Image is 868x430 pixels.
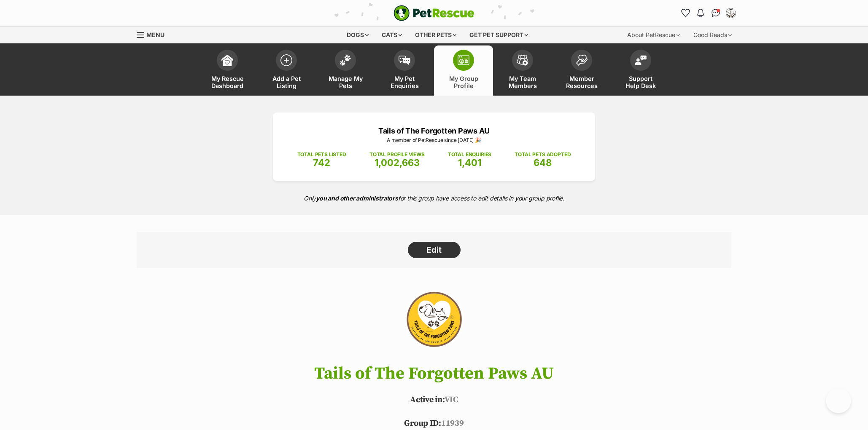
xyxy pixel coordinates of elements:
span: Support Help Desk [622,75,660,89]
span: My Team Members [504,75,542,89]
a: Add a Pet Listing [257,45,316,96]
a: Conversations [709,6,722,20]
p: Tails of The Forgotten Paws AU [286,125,582,136]
img: dashboard-icon-eb2f2d2d3e046f16d808141f083e7271f6b2e854fb5c12c21221c1fb7104beca.svg [221,54,233,66]
p: TOTAL ENQUIRIES [448,151,491,158]
a: Manage My Pets [316,45,375,96]
a: My Team Members [493,45,552,96]
a: My Group Profile [434,45,493,96]
a: Favourites [679,6,692,20]
p: TOTAL PETS ADOPTED [515,151,571,158]
img: member-resources-icon-8e73f808a243e03378d46382f2149f9095a855e16c252ad45f914b54edf8863c.svg [576,54,588,66]
span: 742 [313,157,330,168]
strong: you and other administrators [316,195,398,202]
img: help-desk-icon-fdf02630f3aa405de69fd3d07c3f3aa587a6932b1a1747fa1d2bba05be0121f9.svg [635,55,647,65]
a: My Pet Enquiries [375,45,434,96]
span: Active in: [410,395,444,405]
button: My account [724,6,738,20]
ul: Account quick links [679,6,738,20]
span: 1,002,663 [375,157,420,168]
div: Get pet support [464,27,534,43]
span: My Group Profile [445,75,483,89]
p: VIC [124,394,744,406]
div: Cats [376,27,408,43]
p: 11939 [124,417,744,430]
span: Group ID: [404,418,441,429]
a: Member Resources [552,45,611,96]
span: Manage My Pets [326,75,364,89]
div: Good Reads [687,27,738,43]
img: team-members-icon-5396bd8760b3fe7c0b43da4ab00e1e3bb1a5d9ba89233759b79545d2d3fc5d0d.svg [517,55,528,66]
h1: Tails of The Forgotten Paws AU [124,364,744,383]
img: Tails of The Forgotten Paws AU profile pic [727,9,735,17]
a: Edit [408,242,461,259]
span: Add a Pet Listing [267,75,305,89]
div: Other pets [409,27,462,43]
a: My Rescue Dashboard [198,45,257,96]
img: Tails of The Forgotten Paws AU [386,285,482,356]
img: logo-e224e6f780fb5917bec1dbf3a21bbac754714ae5b6737aabdf751b685950b380.svg [394,5,474,21]
span: Menu [146,31,164,38]
a: Support Help Desk [611,45,670,96]
a: Menu [137,27,170,42]
span: 648 [534,157,552,168]
span: Member Resources [563,75,601,89]
img: add-pet-listing-icon-0afa8454b4691262ce3f59096e99ab1cd57d4a30225e0717b998d2c9b9846f56.svg [280,54,292,66]
p: TOTAL PETS LISTED [297,151,346,158]
span: My Rescue Dashboard [208,75,246,89]
div: Dogs [341,27,375,43]
img: pet-enquiries-icon-7e3ad2cf08bfb03b45e93fb7055b45f3efa6380592205ae92323e6603595dc1f.svg [399,56,410,65]
img: notifications-46538b983faf8c2785f20acdc204bb7945ddae34d4c08c2a6579f10ce5e182be.svg [697,9,704,17]
div: About PetRescue [621,27,686,43]
p: A member of PetRescue since [DATE] 🎉 [286,136,582,144]
button: Notifications [694,6,707,20]
p: TOTAL PROFILE VIEWS [369,151,425,158]
img: group-profile-icon-3fa3cf56718a62981997c0bc7e787c4b2cf8bcc04b72c1350f741eb67cf2f40e.svg [458,55,469,65]
span: My Pet Enquiries [385,75,423,89]
img: chat-41dd97257d64d25036548639549fe6c8038ab92f7586957e7f3b1b290dea8141.svg [712,9,720,17]
img: manage-my-pets-icon-02211641906a0b7f246fdf0571729dbe1e7629f14944591b6c1af311fb30b64b.svg [340,55,351,66]
a: PetRescue [394,5,474,21]
iframe: Help Scout Beacon - Open [826,388,851,413]
span: 1,401 [458,157,481,168]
